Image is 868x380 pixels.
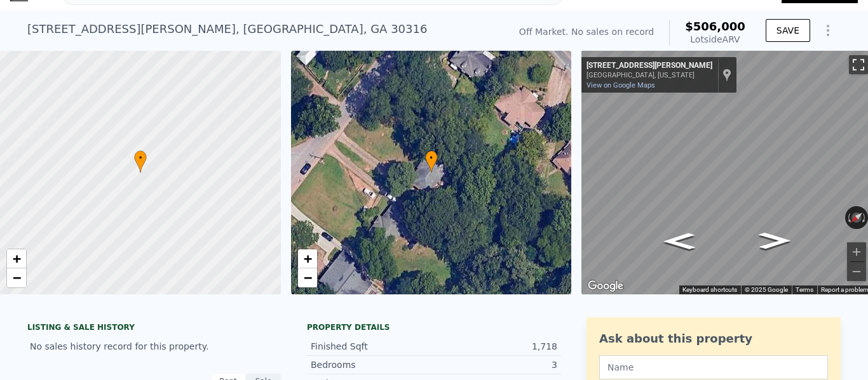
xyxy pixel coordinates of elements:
[134,152,147,164] span: •
[585,278,627,294] a: Open this area in Google Maps (opens a new window)
[847,242,866,261] button: Zoom in
[307,322,561,332] div: Property details
[650,229,709,254] path: Go Northeast, Cloverdale Dr SE
[425,150,438,173] div: •
[685,20,745,33] span: $506,000
[519,25,654,38] div: Off Market. No sales on record
[599,355,828,379] input: Name
[27,335,281,358] div: No sales history record for this property.
[587,81,655,89] a: View on Google Maps
[845,206,852,229] button: Rotate counterclockwise
[745,286,788,293] span: © 2025 Google
[7,249,26,268] a: Zoom in
[682,285,737,294] button: Keyboard shortcuts
[311,340,434,353] div: Finished Sqft
[303,270,311,285] span: −
[766,19,810,42] button: SAVE
[861,206,868,229] button: Rotate clockwise
[722,68,731,82] a: Show location on map
[27,322,281,335] div: LISTING & SALE HISTORY
[587,61,712,71] div: [STREET_ADDRESS][PERSON_NAME]
[587,71,712,79] div: [GEOGRAPHIC_DATA], [US_STATE]
[434,358,557,371] div: 3
[599,330,828,348] div: Ask about this property
[13,251,21,266] span: +
[685,33,745,46] div: Lotside ARV
[434,340,557,353] div: 1,718
[847,262,866,281] button: Zoom out
[849,55,868,74] button: Toggle fullscreen view
[585,278,627,294] img: Google
[134,150,147,173] div: •
[27,20,427,38] div: [STREET_ADDRESS][PERSON_NAME] , [GEOGRAPHIC_DATA] , GA 30316
[425,152,438,164] span: •
[13,270,21,285] span: −
[815,18,841,43] button: Show Options
[7,268,26,287] a: Zoom out
[796,286,813,293] a: Terms (opens in new tab)
[311,358,434,371] div: Bedrooms
[303,251,311,266] span: +
[745,228,804,253] path: Go Southwest, Cloverdale Dr SE
[298,268,317,287] a: Zoom out
[298,249,317,268] a: Zoom in
[844,207,868,229] button: Reset the view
